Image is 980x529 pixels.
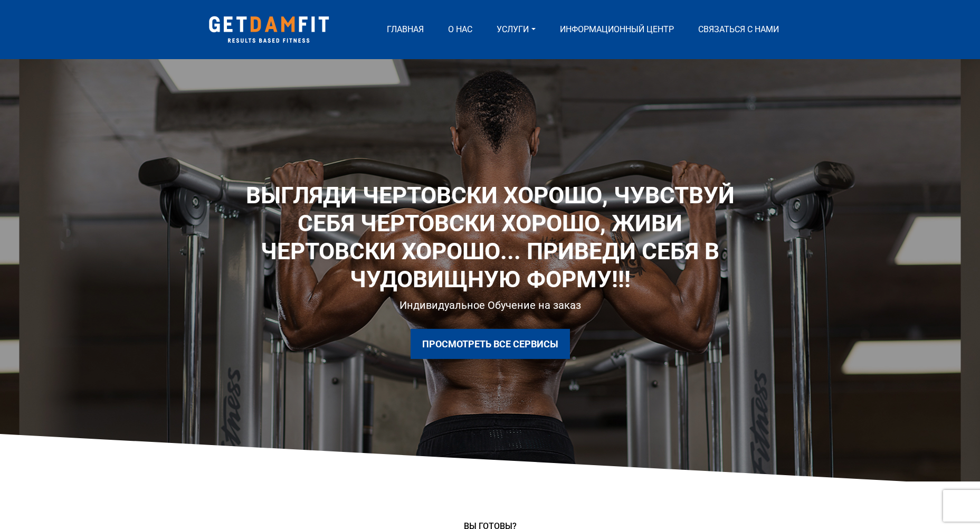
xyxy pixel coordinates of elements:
a: Главная [383,23,428,36]
a: Информационный центр [556,23,678,36]
p: Индивидуальное Обучение на заказ [237,297,744,313]
h1: Выгляди чертовски хорошо, чувствуй себя чертовски хорошо, живи чертовски хорошо... ПРИВЕДИ СЕБЯ В... [237,182,744,293]
a: О нас [444,23,477,36]
a: Связаться с нами [694,23,783,36]
a: Просмотреть Все Сервисы [411,329,570,359]
a: Услуги [492,23,539,36]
